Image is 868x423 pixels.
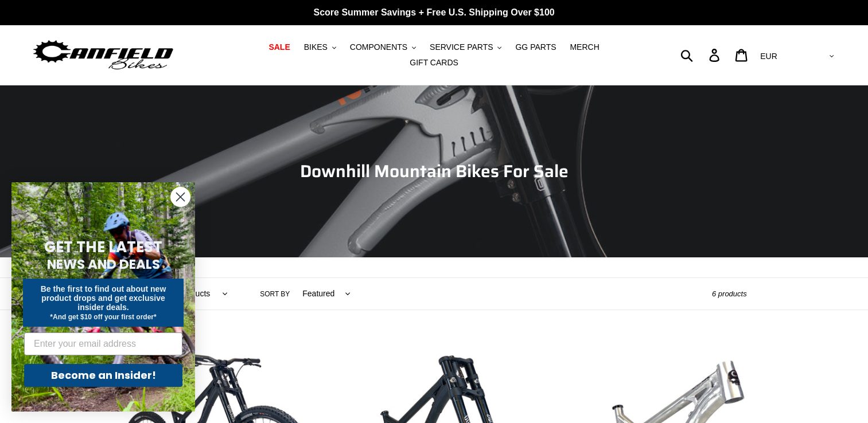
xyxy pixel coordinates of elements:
button: SERVICE PARTS [424,40,507,55]
button: Become an Insider! [24,364,182,387]
span: SALE [268,42,290,52]
span: GET THE LATEST [44,237,162,257]
span: SERVICE PARTS [430,42,493,52]
button: BIKES [298,40,342,55]
input: Enter your email address [24,332,182,355]
a: SALE [263,40,295,55]
img: Canfield Bikes [32,37,175,73]
button: Close dialog [170,187,190,207]
span: MERCH [570,42,599,52]
span: *And get $10 off your first order* [50,313,156,321]
input: Search [687,42,716,68]
label: Sort by [260,289,290,299]
a: GIFT CARDS [404,55,464,70]
span: NEWS AND DEALS [47,255,160,273]
span: Be the first to find out about new product drops and get exclusive insider deals. [41,284,166,312]
span: GG PARTS [515,42,556,52]
span: 6 products [712,289,747,298]
button: COMPONENTS [344,40,422,55]
span: GIFT CARDS [410,58,458,68]
span: Downhill Mountain Bikes For Sale [300,158,569,185]
a: MERCH [564,40,605,55]
span: BIKES [304,42,328,52]
a: GG PARTS [509,40,562,55]
span: COMPONENTS [350,42,407,52]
